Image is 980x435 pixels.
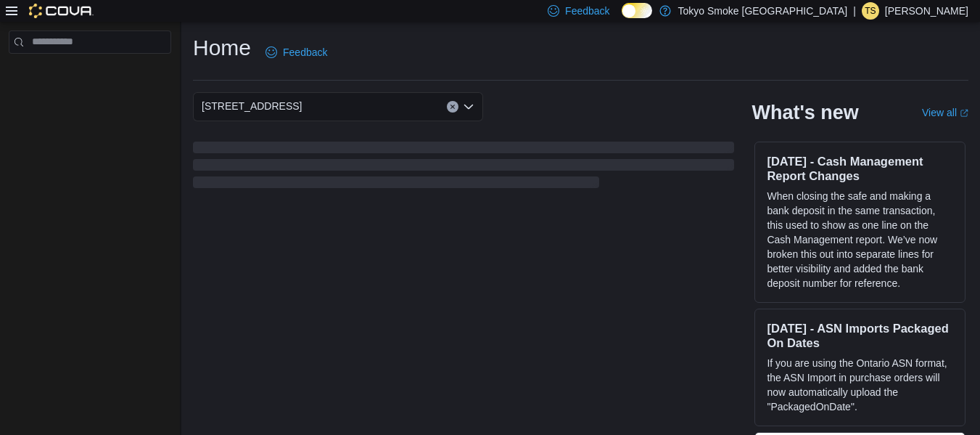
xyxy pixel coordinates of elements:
[767,154,953,183] h3: [DATE] - Cash Management Report Changes
[960,109,968,118] svg: External link
[865,2,876,20] span: TS
[463,101,474,113] button: Open list of options
[885,2,968,20] p: [PERSON_NAME]
[260,38,333,67] a: Feedback
[29,4,94,18] img: Cova
[678,2,848,20] p: Tokyo Smoke [GEOGRAPHIC_DATA]
[862,2,879,20] div: Tyson Stansford
[767,321,953,350] h3: [DATE] - ASN Imports Packaged On Dates
[922,107,968,118] a: View allExternal link
[193,145,734,191] span: Loading
[622,3,652,18] input: Dark Mode
[752,101,858,124] h2: What's new
[622,18,622,19] span: Dark Mode
[283,45,327,60] span: Feedback
[767,356,953,414] p: If you are using the Ontario ASN format, the ASN Import in purchase orders will now automatically...
[193,33,251,62] h1: Home
[202,97,302,115] span: [STREET_ADDRESS]
[565,4,609,18] span: Feedback
[447,101,458,113] button: Clear input
[9,57,171,92] nav: Complex example
[853,2,856,20] p: |
[767,189,953,290] p: When closing the safe and making a bank deposit in the same transaction, this used to show as one...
